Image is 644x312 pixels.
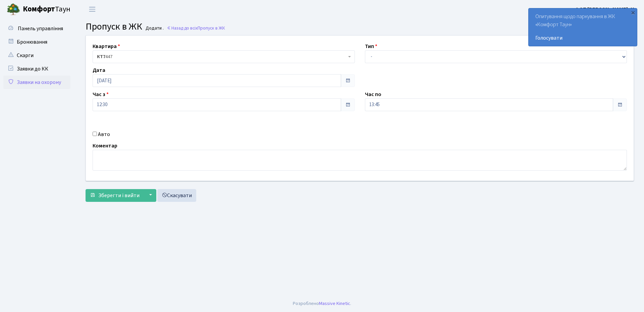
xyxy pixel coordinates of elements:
span: <b>КТ7</b>&nbsp;&nbsp;&nbsp;447 [97,53,346,60]
a: Голосувати [535,34,630,42]
span: <b>КТ7</b>&nbsp;&nbsp;&nbsp;447 [93,50,355,63]
label: Коментар [93,142,117,150]
a: Скасувати [157,189,196,202]
b: КТ7 [97,53,105,60]
label: Час по [365,90,381,98]
a: Скарги [3,49,70,62]
a: Заявки на охорону [3,76,70,89]
label: Авто [98,130,110,138]
button: Зберегти і вийти [86,189,144,202]
a: Бронювання [3,35,70,49]
small: Додати . [144,26,164,31]
label: Тип [365,42,377,50]
a: Назад до всіхПропуск в ЖК [167,25,225,31]
img: logo.png [7,3,20,16]
label: Дата [93,66,105,74]
a: Панель управління [3,22,70,35]
span: Пропуск в ЖК [198,25,225,31]
span: Панель управління [18,25,63,32]
b: Комфорт [23,4,55,14]
div: Опитування щодо паркування в ЖК «Комфорт Таун» [529,8,637,46]
label: Час з [93,90,109,98]
span: Пропуск в ЖК [86,20,142,33]
a: ФОП [PERSON_NAME]. Н. [575,5,636,13]
span: Таун [23,4,70,15]
span: Зберегти і вийти [98,192,140,199]
a: Massive Kinetic [319,300,350,307]
label: Квартира [93,42,120,50]
div: Розроблено . [293,300,351,307]
button: Переключити навігацію [84,4,101,15]
a: Заявки до КК [3,62,70,76]
div: × [630,9,636,16]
